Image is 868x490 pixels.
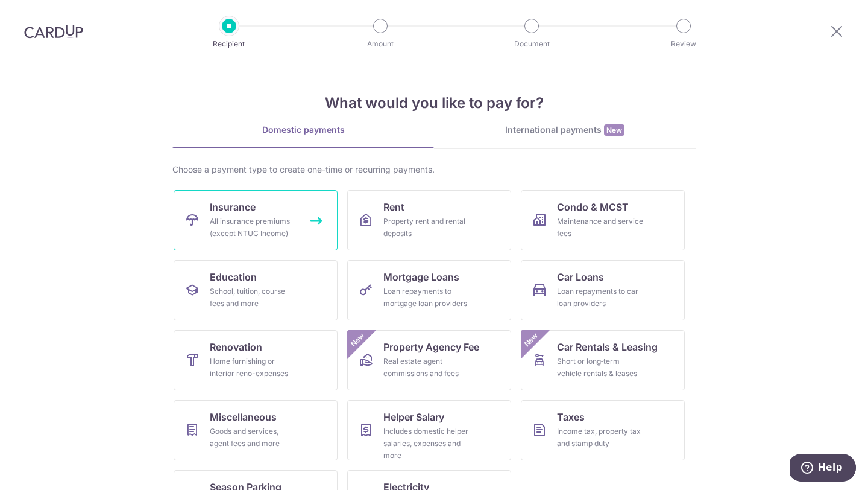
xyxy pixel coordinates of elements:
[174,190,338,250] a: InsuranceAll insurance premiums (except NTUC Income)
[347,190,511,250] a: RentProperty rent and rental deposits
[383,425,470,462] div: Includes domestic helper salaries, expenses and more
[28,8,52,19] span: Help
[639,38,728,50] p: Review
[604,124,624,136] span: New
[557,355,644,380] div: Short or long‑term vehicle rentals & leases
[210,200,256,214] span: Insurance
[434,124,696,136] div: International payments
[557,340,658,354] span: Car Rentals & Leasing
[557,215,644,240] div: Maintenance and service fees
[172,164,696,176] div: Choose a payment type to create one-time or recurring payments.
[521,400,685,460] a: TaxesIncome tax, property tax and stamp duty
[184,38,274,50] p: Recipient
[557,425,644,450] div: Income tax, property tax and stamp duty
[210,285,297,310] div: School, tuition, course fees and more
[557,285,644,310] div: Loan repayments to car loan providers
[210,425,297,450] div: Goods and services, agent fees and more
[521,330,541,350] span: New
[790,454,856,484] iframe: Opens a widget where you can find more information
[557,410,585,424] span: Taxes
[557,270,604,284] span: Car Loans
[383,200,404,214] span: Rent
[347,330,511,390] a: Property Agency FeeReal estate agent commissions and feesNew
[172,124,434,136] div: Domestic payments
[347,400,511,460] a: Helper SalaryIncludes domestic helper salaries, expenses and more
[521,260,685,320] a: Car LoansLoan repayments to car loan providers
[172,92,696,114] h4: What would you like to pay for?
[210,355,297,380] div: Home furnishing or interior reno-expenses
[383,340,479,354] span: Property Agency Fee
[210,215,297,240] div: All insurance premiums (except NTUC Income)
[383,355,470,380] div: Real estate agent commissions and fees
[210,340,262,354] span: Renovation
[383,285,470,310] div: Loan repayments to mortgage loan providers
[210,410,277,424] span: Miscellaneous
[174,260,338,320] a: EducationSchool, tuition, course fees and more
[174,400,338,460] a: MiscellaneousGoods and services, agent fees and more
[24,24,83,39] img: CardUp
[336,38,425,50] p: Amount
[383,270,459,284] span: Mortgage Loans
[521,330,685,390] a: Car Rentals & LeasingShort or long‑term vehicle rentals & leasesNew
[210,270,257,284] span: Education
[487,38,576,50] p: Document
[347,260,511,320] a: Mortgage LoansLoan repayments to mortgage loan providers
[348,330,368,350] span: New
[383,215,470,240] div: Property rent and rental deposits
[174,330,338,390] a: RenovationHome furnishing or interior reno-expenses
[557,200,629,214] span: Condo & MCST
[383,410,444,424] span: Helper Salary
[521,190,685,250] a: Condo & MCSTMaintenance and service fees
